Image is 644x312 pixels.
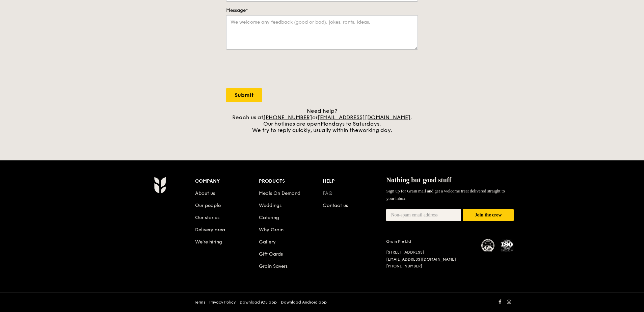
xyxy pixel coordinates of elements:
a: Gallery [259,239,276,245]
a: [PHONE_NUMBER] [386,264,422,268]
a: FAQ [323,190,332,196]
a: Our people [195,203,221,208]
div: Help [323,177,386,186]
a: Catering [259,215,279,220]
span: Sign up for Grain mail and get a welcome treat delivered straight to your inbox. [386,188,505,201]
a: Delivery area [195,227,225,233]
div: Grain Pte Ltd [386,239,473,244]
div: Company [195,177,259,186]
a: Download Android app [281,300,327,305]
a: [EMAIL_ADDRESS][DOMAIN_NAME] [318,114,410,121]
a: Terms [194,300,205,305]
img: Grain [154,177,166,193]
a: Grain Savers [259,263,288,269]
span: Nothing but good stuff [386,176,451,184]
label: Message* [226,7,418,14]
a: We’re hiring [195,239,222,245]
iframe: reCAPTCHA [226,56,329,83]
button: Join the crew [463,209,514,222]
span: working day. [358,127,392,133]
a: Meals On Demand [259,190,300,196]
a: [EMAIL_ADDRESS][DOMAIN_NAME] [386,257,456,262]
img: ISO Certified [500,239,514,252]
a: Privacy Policy [209,300,236,305]
a: Why Grain [259,227,284,233]
input: Non-spam email address [386,209,461,221]
a: Contact us [323,203,348,208]
div: [STREET_ADDRESS] [386,250,473,255]
a: About us [195,190,215,196]
div: Products [259,177,323,186]
a: Download iOS app [240,300,277,305]
a: Gift Cards [259,251,283,257]
input: Submit [226,88,262,102]
img: MUIS Halal Certified [481,239,495,253]
a: [PHONE_NUMBER] [263,114,312,121]
span: Mondays to Saturdays. [321,121,381,127]
div: Need help? Reach us at or . Our hotlines are open We try to reply quickly, usually within the [226,108,418,133]
a: Weddings [259,203,281,208]
a: Our stories [195,215,219,220]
